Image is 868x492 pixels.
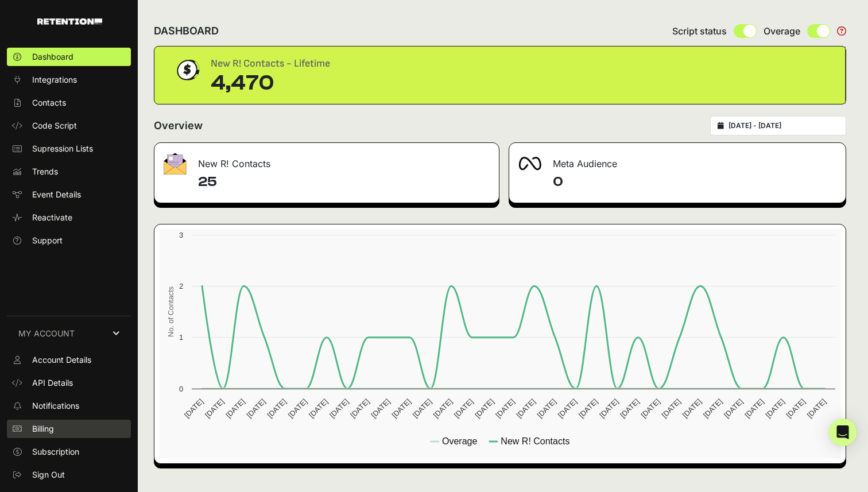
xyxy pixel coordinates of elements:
text: [DATE] [452,397,475,420]
a: Sign Out [7,466,131,484]
a: Reactivate [7,208,131,227]
span: Supression Lists [32,143,93,154]
h4: 25 [198,173,490,191]
text: [DATE] [266,397,288,420]
text: [DATE] [286,397,309,420]
text: [DATE] [390,397,413,420]
span: Subscription [32,446,79,458]
span: Integrations [32,74,77,86]
text: [DATE] [183,397,205,420]
span: Trends [32,166,58,177]
a: Support [7,231,131,250]
img: fa-meta-2f981b61bb99beabf952f7030308934f19ce035c18b003e963880cc3fabeebb7.png [518,157,541,171]
text: [DATE] [307,397,330,420]
text: [DATE] [577,397,599,420]
a: Code Script [7,117,131,135]
text: 2 [179,282,183,290]
a: Notifications [7,397,131,415]
img: fa-envelope-19ae18322b30453b285274b1b8af3d052b27d846a4fbe8435d1a52b978f639a2.png [164,153,187,175]
span: Code Script [32,120,77,131]
a: Billing [7,420,131,438]
a: Subscription [7,443,131,461]
text: [DATE] [369,397,392,420]
h2: DASHBOARD [154,23,219,39]
span: Notifications [32,400,79,412]
h4: 0 [553,173,836,191]
div: Meta Audience [509,143,846,177]
text: No. of Contacts [166,286,175,337]
div: Open Intercom Messenger [829,419,857,446]
text: [DATE] [556,397,579,420]
span: Event Details [32,189,81,200]
a: Supression Lists [7,140,131,158]
text: [DATE] [805,397,828,420]
span: Sign Out [32,469,65,481]
span: Contacts [32,97,66,109]
text: [DATE] [494,397,516,420]
text: [DATE] [681,397,703,420]
img: dollar-coin-05c43ed7efb7bc0c12610022525b4bbbb207c7efeef5aecc26f025e68dcafac9.png [173,56,201,84]
text: 0 [179,385,183,393]
a: Contacts [7,94,131,112]
a: Integrations [7,71,131,89]
span: Support [32,235,63,246]
h2: Overview [154,118,203,134]
span: API Details [32,377,73,389]
text: [DATE] [515,397,537,420]
text: 1 [179,333,183,342]
text: [DATE] [618,397,641,420]
span: Account Details [32,354,91,366]
span: Reactivate [32,212,72,223]
text: Overage [442,436,477,446]
text: 3 [179,231,183,239]
text: [DATE] [328,397,350,420]
a: Event Details [7,185,131,204]
text: [DATE] [432,397,454,420]
span: Billing [32,423,54,435]
text: [DATE] [785,397,807,420]
text: [DATE] [224,397,246,420]
text: [DATE] [203,397,226,420]
text: [DATE] [639,397,661,420]
div: 4,470 [211,72,330,95]
span: MY ACCOUNT [18,328,75,339]
a: Trends [7,162,131,181]
text: [DATE] [348,397,371,420]
a: MY ACCOUNT [7,316,131,351]
text: [DATE] [702,397,724,420]
span: Script status [672,24,727,38]
div: New R! Contacts - Lifetime [211,56,330,72]
a: Account Details [7,351,131,369]
text: [DATE] [743,397,765,420]
text: [DATE] [660,397,683,420]
a: Dashboard [7,48,131,66]
span: Dashboard [32,51,73,63]
text: [DATE] [536,397,558,420]
text: [DATE] [473,397,495,420]
text: [DATE] [598,397,620,420]
text: New R! Contacts [501,436,569,446]
text: [DATE] [722,397,745,420]
text: [DATE] [411,397,433,420]
text: [DATE] [764,397,786,420]
span: Overage [764,24,800,38]
a: API Details [7,374,131,392]
div: New R! Contacts [154,143,499,177]
text: [DATE] [245,397,267,420]
img: Retention.com [37,18,102,25]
